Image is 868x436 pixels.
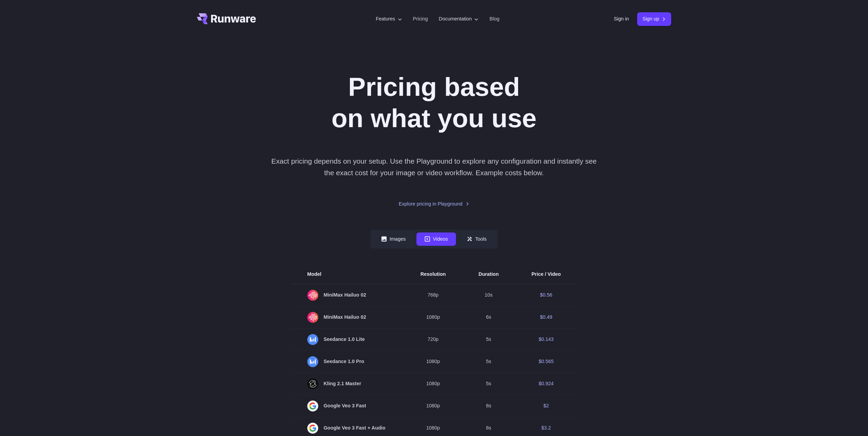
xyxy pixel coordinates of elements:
td: $0.565 [515,350,577,373]
td: $0.143 [515,328,577,350]
span: Kling 2.1 Master [307,378,388,389]
td: 6s [462,306,515,328]
th: Duration [462,265,515,284]
button: Tools [459,232,495,246]
td: 1080p [404,373,462,395]
a: Pricing [413,15,428,23]
label: Features [376,15,402,23]
button: Videos [416,232,456,246]
span: Google Veo 3 Fast [307,401,388,411]
td: 1080p [404,395,462,417]
th: Resolution [404,265,462,284]
a: Sign in [614,15,629,23]
a: Explore pricing in Playground [399,200,469,208]
td: $2 [515,395,577,417]
span: MiniMax Hailuo 02 [307,290,388,301]
a: Go to / [197,13,256,24]
td: $0.49 [515,306,577,328]
span: Seedance 1.0 Lite [307,334,388,345]
label: Documentation [439,15,479,23]
h1: Pricing based on what you use [244,71,624,134]
p: Exact pricing depends on your setup. Use the Playground to explore any configuration and instantl... [268,155,600,178]
span: Google Veo 3 Fast + Audio [307,423,388,434]
th: Model [291,265,404,284]
th: Price / Video [515,265,577,284]
span: Seedance 1.0 Pro [307,356,388,367]
td: $0.56 [515,284,577,306]
button: Images [373,232,414,246]
a: Sign up [637,12,672,26]
td: 8s [462,395,515,417]
td: 1080p [404,350,462,373]
a: Blog [489,15,499,23]
span: MiniMax Hailuo 02 [307,312,388,323]
td: 5s [462,350,515,373]
td: $0.924 [515,373,577,395]
td: 5s [462,373,515,395]
td: 5s [462,328,515,350]
td: 1080p [404,306,462,328]
td: 768p [404,284,462,306]
td: 720p [404,328,462,350]
td: 10s [462,284,515,306]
